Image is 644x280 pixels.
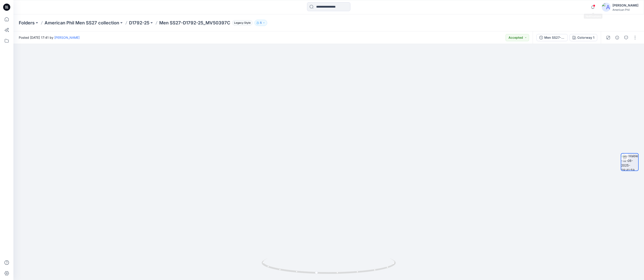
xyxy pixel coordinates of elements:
button: Legacy Style [230,20,253,26]
p: Men SS27-D1792-25_MV50397C [159,20,230,26]
a: American Phil Men SS27 collection [44,20,119,26]
p: 5 [260,20,262,25]
a: Folders [19,20,35,26]
div: [PERSON_NAME] [612,3,638,8]
button: Men SS27-D1792-25_MV50397C [536,34,568,41]
a: [PERSON_NAME] [54,36,80,39]
div: American Phil [612,8,638,11]
span: Legacy Style [232,20,253,26]
div: Men SS27-D1792-25_MV50397C [544,35,565,40]
button: Colorway 1 [570,34,597,41]
div: Colorway 1 [577,35,594,40]
span: Posted [DATE] 17:41 by [19,35,80,40]
a: D1792-25 [129,20,149,26]
button: 5 [254,20,267,26]
img: avatar [602,3,611,12]
img: turntable-18-08-2025-09:41:59 [621,154,638,171]
button: Details [614,34,621,41]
